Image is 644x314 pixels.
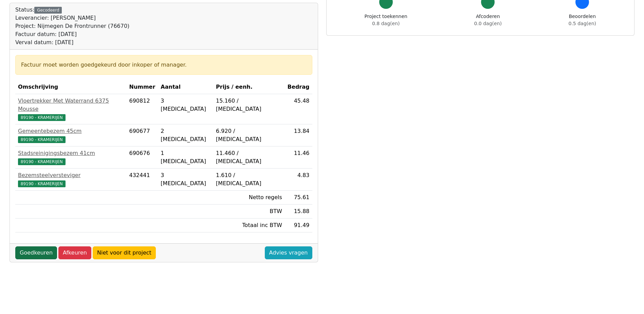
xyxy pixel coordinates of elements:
div: Vloertrekker Met Waterrand 6375 Mousse [18,97,124,113]
span: 0.5 dag(en) [569,21,596,26]
td: 45.48 [285,94,312,124]
div: Project toekennen [365,13,407,27]
div: Stadsreinigingsbezem 41cm [18,149,124,157]
div: Factuur moet worden goedgekeurd door inkoper of manager. [21,61,307,69]
span: 89190 - KRAMERIJEN [18,136,66,143]
a: Advies vragen [265,246,312,259]
span: 89190 - KRAMERIJEN [18,158,66,165]
th: Omschrijving [15,80,126,94]
div: 2 [MEDICAL_DATA] [161,127,210,143]
div: 3 [MEDICAL_DATA] [161,171,210,188]
span: 89190 - KRAMERIJEN [18,114,66,121]
div: 3 [MEDICAL_DATA] [161,97,210,113]
a: Niet voor dit project [93,246,156,259]
th: Nummer [126,80,158,94]
div: Gecodeerd [34,7,62,14]
td: 15.88 [285,205,312,219]
td: 690676 [126,146,158,169]
div: Bezemsteelversteviger [18,171,124,179]
span: 0.0 dag(en) [474,21,502,26]
td: 4.83 [285,169,312,191]
a: Vloertrekker Met Waterrand 6375 Mousse89190 - KRAMERIJEN [18,97,124,121]
span: 89190 - KRAMERIJEN [18,180,66,187]
div: 11.460 / [MEDICAL_DATA] [216,149,282,165]
td: 75.61 [285,191,312,205]
td: 11.46 [285,146,312,169]
a: Gemeentebezem 45cm89190 - KRAMERIJEN [18,127,124,143]
td: BTW [213,205,285,219]
td: 13.84 [285,124,312,146]
th: Aantal [158,80,213,94]
div: 1.610 / [MEDICAL_DATA] [216,171,282,188]
div: Afcoderen [474,13,502,27]
div: Verval datum: [DATE] [15,38,129,47]
td: Netto regels [213,191,285,205]
td: 91.49 [285,219,312,232]
a: Goedkeuren [15,246,57,259]
td: 432441 [126,169,158,191]
a: Afkeuren [58,246,91,259]
div: Status: [15,6,129,47]
div: 15.160 / [MEDICAL_DATA] [216,97,282,113]
th: Prijs / eenh. [213,80,285,94]
td: 690812 [126,94,158,124]
a: Stadsreinigingsbezem 41cm89190 - KRAMERIJEN [18,149,124,165]
th: Bedrag [285,80,312,94]
div: Beoordelen [569,13,596,27]
div: 6.920 / [MEDICAL_DATA] [216,127,282,143]
td: Totaal inc BTW [213,219,285,232]
div: Gemeentebezem 45cm [18,127,124,135]
a: Bezemsteelversteviger89190 - KRAMERIJEN [18,171,124,188]
div: 1 [MEDICAL_DATA] [161,149,210,165]
div: Factuur datum: [DATE] [15,30,129,38]
div: Leverancier: [PERSON_NAME] [15,14,129,22]
span: 0.8 dag(en) [372,21,400,26]
div: Project: Nijmegen De Frontrunner (76670) [15,22,129,30]
td: 690677 [126,124,158,146]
